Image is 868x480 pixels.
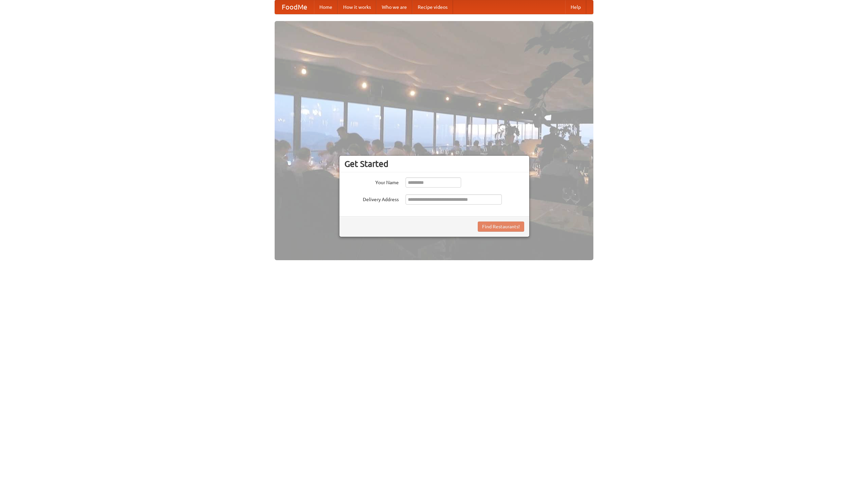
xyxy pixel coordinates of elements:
label: Your Name [344,177,399,186]
label: Delivery Address [344,194,399,203]
a: How it works [338,0,376,14]
h3: Get Started [344,159,524,169]
button: Find Restaurants! [478,222,524,232]
a: Help [565,0,586,14]
a: Recipe videos [412,0,453,14]
a: Home [314,0,338,14]
a: FoodMe [275,0,314,14]
a: Who we are [376,0,412,14]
